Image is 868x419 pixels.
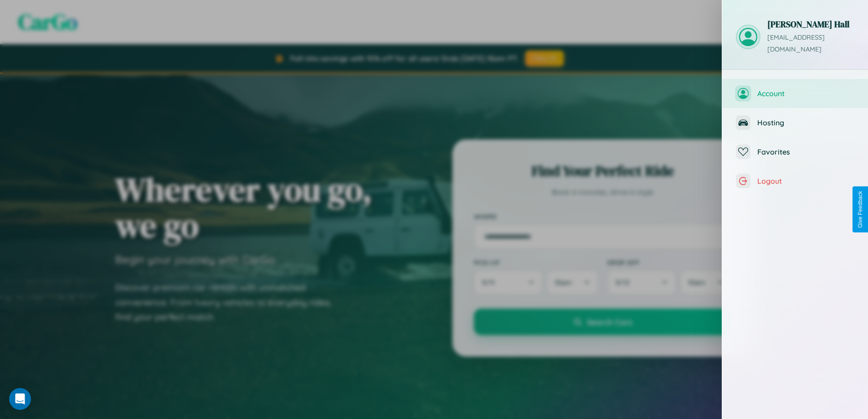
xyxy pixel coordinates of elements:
div: Give Feedback [857,191,863,228]
span: Account [757,89,854,98]
button: Logout [722,166,868,196]
span: Logout [757,176,854,186]
div: Open Intercom Messenger [9,388,31,410]
h3: [PERSON_NAME] Hall [767,18,854,30]
span: Favorites [757,147,854,156]
button: Favorites [722,137,868,166]
button: Hosting [722,108,868,137]
p: [EMAIL_ADDRESS][DOMAIN_NAME] [767,32,854,56]
span: Hosting [757,118,854,127]
button: Account [722,79,868,108]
